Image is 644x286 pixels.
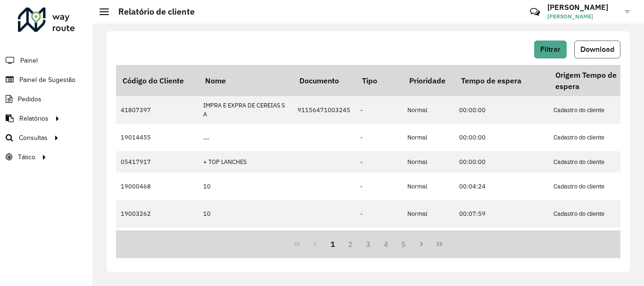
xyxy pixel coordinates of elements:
[198,65,293,96] th: Nome
[547,12,618,21] span: [PERSON_NAME]
[18,152,35,162] span: Tático
[116,96,198,123] td: 41807397
[198,172,293,200] td: 10
[341,235,359,253] button: 2
[454,200,549,227] td: 00:07:59
[403,228,454,255] td: Normal
[116,200,198,227] td: 19003262
[454,124,549,151] td: 00:00:00
[355,172,403,200] td: -
[549,96,643,123] td: Cadastro do cliente
[454,172,549,200] td: 00:04:24
[116,172,198,200] td: 19000468
[293,96,355,123] td: 91156471003245
[19,75,75,85] span: Painel de Sugestão
[324,235,342,253] button: 1
[413,235,430,253] button: Next Page
[355,96,403,123] td: -
[198,96,293,123] td: IMPRA E EXPRA DE CEREIAS S A
[525,2,545,22] a: Contato Rápido
[116,151,198,172] td: 05417917
[116,124,198,151] td: 19014455
[540,45,561,53] span: Filtrar
[109,7,195,17] h2: Relatório de cliente
[18,94,41,104] span: Pedidos
[355,124,403,151] td: -
[198,124,293,151] td: ....
[403,172,454,200] td: Normal
[377,235,395,253] button: 4
[355,228,403,255] td: -
[355,200,403,227] td: -
[198,151,293,172] td: + TOP LANCHES
[198,200,293,227] td: 10
[403,124,454,151] td: Normal
[359,235,377,253] button: 3
[549,172,643,200] td: Cadastro do cliente
[534,41,567,58] button: Filtrar
[454,151,549,172] td: 00:00:00
[19,114,49,123] span: Relatórios
[395,235,413,253] button: 5
[547,3,618,12] h3: [PERSON_NAME]
[454,96,549,123] td: 00:00:00
[355,151,403,172] td: -
[549,228,643,255] td: Cadastro do cliente
[403,200,454,227] td: Normal
[355,65,403,96] th: Tipo
[198,228,293,255] td: 10
[580,45,614,53] span: Download
[454,65,549,96] th: Tempo de espera
[19,133,48,143] span: Consultas
[403,151,454,172] td: Normal
[549,200,643,227] td: Cadastro do cliente
[549,151,643,172] td: Cadastro do cliente
[454,228,549,255] td: 00:11:34
[116,65,198,96] th: Código do Cliente
[403,65,454,96] th: Prioridade
[549,65,643,96] th: Origem Tempo de espera
[403,96,454,123] td: Normal
[116,228,198,255] td: 19008703
[549,124,643,151] td: Cadastro do cliente
[430,235,448,253] button: Last Page
[20,56,38,65] span: Painel
[293,65,355,96] th: Documento
[574,41,620,58] button: Download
